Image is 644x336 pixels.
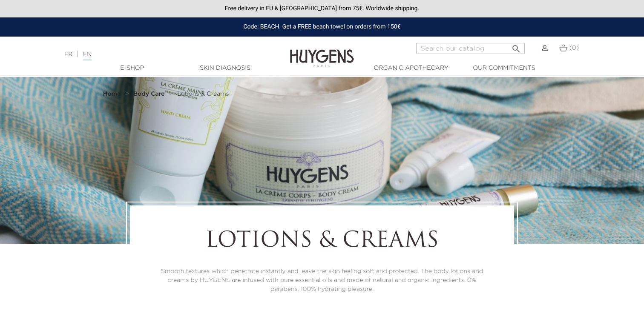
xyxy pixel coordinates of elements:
[60,49,262,60] div: |
[177,91,229,97] span: Lotions & Creams
[133,91,165,97] strong: Body Care
[83,51,92,60] a: EN
[103,91,121,97] strong: Home
[89,64,175,73] a: E-Shop
[133,91,167,97] a: Body Care
[461,64,546,73] a: Our commitments
[511,41,521,51] i: 
[182,64,267,73] a: Skin Diagnosis
[290,36,354,68] img: Huygens
[153,229,491,254] h1: Lotions & Creams
[368,64,454,73] a: Organic Apothecary
[177,91,229,97] a: Lotions & Creams
[509,40,524,52] button: 
[416,43,525,54] input: Search
[103,91,123,97] a: Home
[64,51,72,57] a: FR
[153,267,491,294] p: Smooth textures which penetrate instantly and leave the skin feeling soft and protected. The body...
[569,45,579,51] span: (0)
